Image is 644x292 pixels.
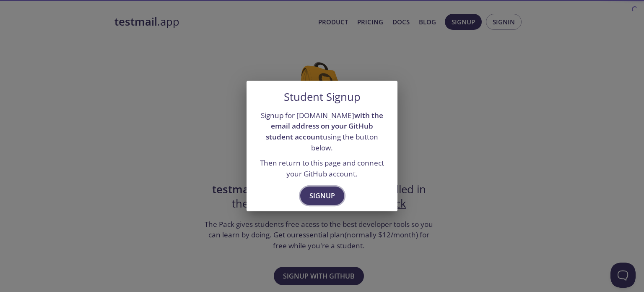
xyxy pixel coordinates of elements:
p: Signup for [DOMAIN_NAME] using the button below. [257,110,387,153]
button: Signup [300,187,344,205]
p: Then return to this page and connect your GitHub account. [257,158,387,179]
span: Signup [309,190,335,202]
strong: with the email address on your GitHub student account [266,110,383,142]
h5: Student Signup [284,91,361,103]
